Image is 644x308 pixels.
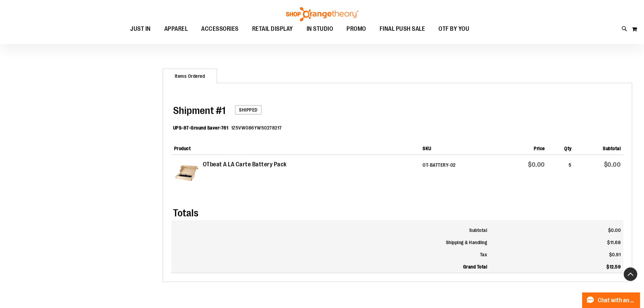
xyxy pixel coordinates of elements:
[173,105,225,116] span: 1
[347,21,366,37] span: PROMO
[163,69,217,84] strong: Items Ordered
[173,124,229,131] dt: UPS-87-Ground Saver-761
[624,267,637,281] button: Back To Top
[432,21,476,37] a: OTF BY YOU
[231,124,282,131] dd: 1Z5VW086YW50278217
[380,21,425,37] span: FINAL PUSH SALE
[130,21,151,37] span: JUST IN
[574,140,623,155] th: Subtotal
[373,21,432,37] a: FINAL PUSH SALE
[171,248,490,261] th: Tax
[528,161,545,168] span: $0.00
[340,21,373,37] a: PROMO
[307,21,333,37] span: IN STUDIO
[548,155,574,194] td: 5
[285,7,359,21] img: Shop Orangetheory
[598,297,636,304] span: Chat with an Expert
[123,21,158,37] a: JUST IN
[607,240,621,245] span: $11.68
[173,207,198,219] span: Totals
[164,21,188,37] span: APPAREL
[420,155,501,194] td: OT-BATTERY-02
[171,140,420,155] th: Product
[420,140,501,155] th: SKU
[203,160,287,169] strong: OTbeat A LA Carte Battery Pack
[501,140,548,155] th: Price
[235,105,262,115] span: Shipped
[609,252,621,257] span: $0.91
[194,21,245,37] a: ACCESSORIES
[158,21,195,37] a: APPAREL
[171,220,490,236] th: Subtotal
[300,21,340,37] a: IN STUDIO
[438,21,469,37] span: OTF BY YOU
[604,161,621,168] span: $0.00
[608,228,621,233] span: $0.00
[171,236,490,248] th: Shipping & Handling
[245,21,300,37] a: RETAIL DISPLAY
[548,140,574,155] th: Qty
[252,21,293,37] span: RETAIL DISPLAY
[463,264,487,269] strong: Grand Total
[173,105,222,116] span: Shipment #
[582,292,640,308] button: Chat with an Expert
[606,264,621,269] span: $12.59
[174,160,199,186] img: Product image for OTbeat A LA Carte Battery Pack
[201,21,239,37] span: ACCESSORIES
